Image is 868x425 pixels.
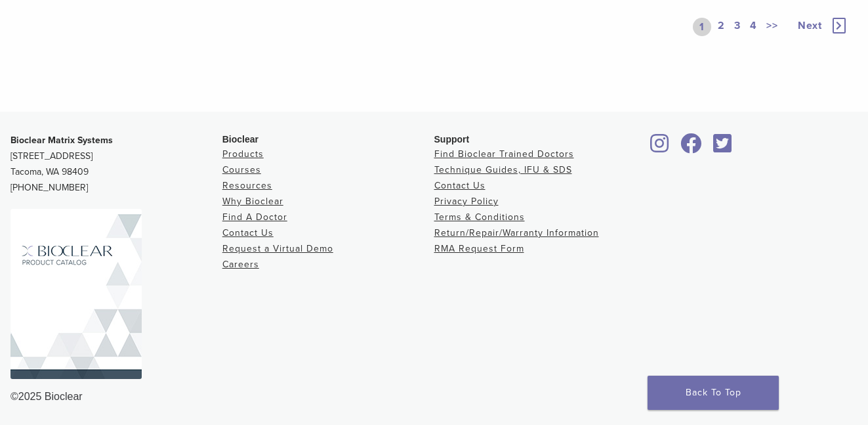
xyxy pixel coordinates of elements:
[222,134,258,145] span: Bioclear
[798,19,822,32] span: Next
[222,148,264,160] a: Products
[222,243,333,254] a: Request a Virtual Demo
[676,141,706,154] a: Bioclear
[434,227,599,238] a: Return/Repair/Warranty Information
[732,18,743,36] a: 3
[715,18,728,36] a: 2
[222,196,283,207] a: Why Bioclear
[709,141,737,154] a: Bioclear
[764,18,781,36] a: >>
[222,180,272,191] a: Resources
[434,134,470,145] span: Support
[222,212,287,223] a: Find A Doctor
[434,196,499,207] a: Privacy Policy
[693,18,711,36] a: 1
[646,141,673,154] a: Bioclear
[747,18,760,36] a: 4
[222,164,261,175] a: Courses
[434,180,486,191] a: Contact Us
[10,135,113,146] strong: Bioclear Matrix Systems
[434,212,525,223] a: Terms & Conditions
[222,227,274,238] a: Contact Us
[434,148,574,160] a: Find Bioclear Trained Doctors
[434,164,572,175] a: Technique Guides, IFU & SDS
[10,209,142,379] img: Bioclear
[222,259,259,270] a: Careers
[434,243,524,254] a: RMA Request Form
[10,389,858,405] div: ©2025 Bioclear
[10,133,222,196] p: [STREET_ADDRESS] Tacoma, WA 98409 [PHONE_NUMBER]
[648,376,779,410] a: Back To Top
